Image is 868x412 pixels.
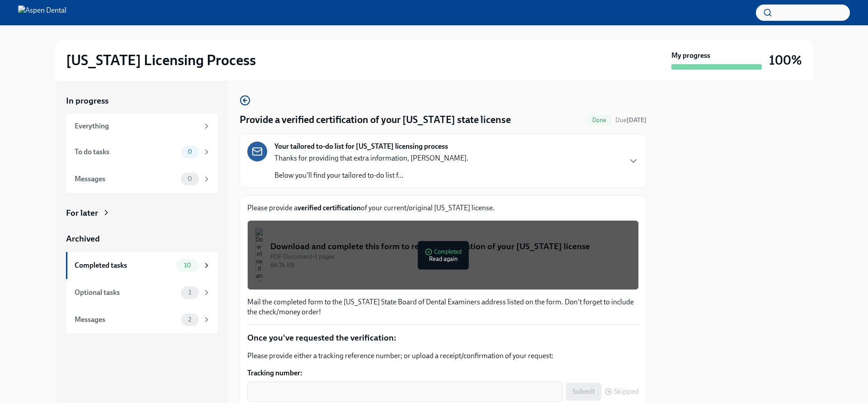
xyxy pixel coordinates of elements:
[75,260,173,270] div: Completed tasks
[255,228,263,282] img: Download and complete this form to request verification of your Maryland license
[247,297,639,317] p: Mail the completed form to the [US_STATE] State Board of Dental Examiners address listed on the f...
[66,252,218,279] a: Completed tasks10
[240,113,511,127] h4: Provide a verified certification of your [US_STATE] state license
[66,114,218,138] a: Everything
[247,351,639,361] p: Please provide either a tracking reference number; or upload a receipt/confirmation of your request:
[247,332,639,344] p: Once you've requested the verification:
[183,316,197,323] span: 2
[66,138,218,166] a: To do tasks0
[614,388,639,395] span: Skipped
[615,116,646,124] span: Due
[671,51,710,61] strong: My progress
[66,166,218,193] a: Messages0
[66,207,218,219] a: For later
[182,148,198,155] span: 0
[247,203,639,213] p: Please provide a of your current/original [US_STATE] license.
[274,142,448,152] strong: Your tailored to-do list for [US_STATE] licensing process
[769,52,802,68] h3: 100%
[182,175,198,182] span: 0
[66,306,218,333] a: Messages2
[183,289,197,296] span: 1
[179,262,197,269] span: 10
[587,117,612,123] span: Done
[75,147,177,157] div: To do tasks
[270,261,631,270] div: 64.74 KB
[247,368,639,378] label: Tracking number:
[75,174,177,184] div: Messages
[75,288,177,298] div: Optional tasks
[75,315,177,325] div: Messages
[274,170,468,180] p: Below you'll find your tailored to-do list f...
[297,204,361,212] strong: verified certification
[627,116,646,124] strong: [DATE]
[18,5,66,20] img: Aspen Dental
[75,121,199,131] div: Everything
[66,51,256,69] h2: [US_STATE] Licensing Process
[270,252,631,261] div: PDF Document • 1 pages
[247,220,639,290] button: Download and complete this form to request verification of your [US_STATE] licensePDF Document•1 ...
[66,233,218,245] a: Archived
[615,116,646,124] span: November 19th, 2024 10:00
[66,95,218,107] a: In progress
[66,279,218,306] a: Optional tasks1
[274,153,468,163] p: Thanks for providing that extra information, [PERSON_NAME].
[66,207,98,219] div: For later
[270,241,631,252] div: Download and complete this form to request verification of your [US_STATE] license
